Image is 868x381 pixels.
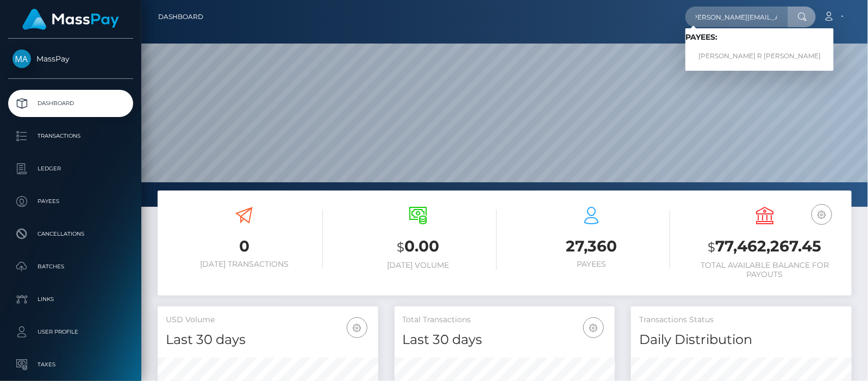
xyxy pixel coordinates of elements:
h5: Transactions Status [639,315,844,325]
a: Cancellations [8,220,133,248]
img: MassPay [13,50,31,68]
h3: 77,462,267.45 [686,236,844,258]
a: Dashboard [158,5,203,28]
h6: [DATE] Volume [339,261,496,270]
img: MassPay Logo [22,9,119,30]
h6: Payees: [685,33,834,42]
a: User Profile [8,318,133,346]
h4: Last 30 days [166,330,370,349]
small: $ [397,239,404,255]
p: Batches [13,259,129,275]
h5: Total Transactions [403,315,607,325]
a: [PERSON_NAME] R [PERSON_NAME] [685,46,834,66]
a: Dashboard [8,90,133,117]
p: Transactions [13,128,129,144]
small: $ [708,239,716,255]
a: Payees [8,188,133,215]
a: Ledger [8,155,133,182]
p: Taxes [13,357,129,373]
h3: 27,360 [513,236,670,257]
a: Transactions [8,122,133,150]
h3: 0.00 [339,236,496,258]
p: Cancellations [13,226,129,242]
a: Batches [8,253,133,280]
h4: Daily Distribution [639,330,844,349]
p: Dashboard [13,95,129,112]
span: MassPay [8,54,133,64]
h3: 0 [166,236,323,257]
input: Search... [685,7,788,27]
p: Payees [13,193,129,210]
a: Links [8,286,133,313]
h5: USD Volume [166,315,370,325]
a: Taxes [8,351,133,378]
p: Ledger [13,161,129,177]
p: User Profile [13,324,129,340]
h4: Last 30 days [403,330,607,349]
h6: [DATE] Transactions [166,260,323,269]
h6: Total Available Balance for Payouts [686,261,844,279]
p: Links [13,291,129,308]
h6: Payees [513,260,670,269]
